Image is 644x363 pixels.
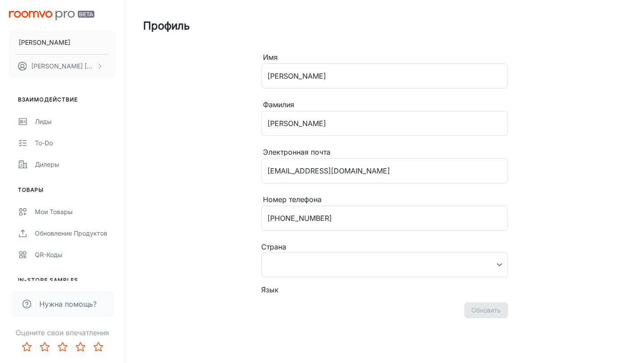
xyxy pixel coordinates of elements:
[35,160,116,169] div: Дилеры
[9,55,116,78] button: [PERSON_NAME] [PERSON_NAME]
[35,117,116,127] div: Лиды
[261,52,508,63] div: Имя
[19,38,70,47] p: [PERSON_NAME]
[89,338,107,356] button: Rate 5 star
[35,138,116,148] div: To-do
[36,338,54,356] button: Rate 2 star
[35,228,116,238] div: Обновление продуктов
[9,11,94,20] img: Roomvo PRO Beta
[261,194,508,206] div: Номер телефона
[143,18,190,34] h1: Профиль
[261,147,508,158] div: Электронная почта
[54,338,72,356] button: Rate 3 star
[39,299,97,309] span: Нужна помощь?
[261,241,508,252] div: Страна
[18,338,36,356] button: Rate 1 star
[35,250,116,260] div: QR-коды
[7,327,118,338] p: Оцените свои впечатления
[31,61,94,71] p: [PERSON_NAME] [PERSON_NAME]
[261,99,508,111] div: Фамилия
[261,284,508,295] div: Язык
[9,31,116,54] button: [PERSON_NAME]
[35,207,116,217] div: Мои товары
[72,338,89,356] button: Rate 4 star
